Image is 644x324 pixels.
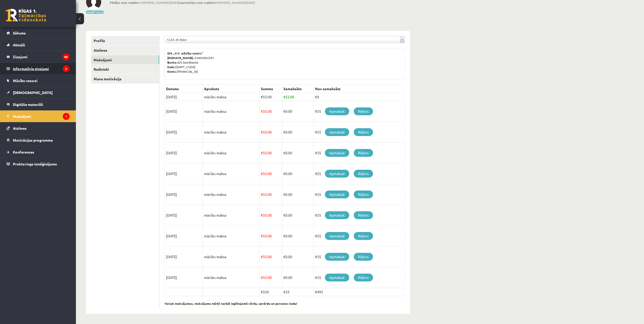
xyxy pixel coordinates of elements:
[261,254,263,259] span: €
[91,55,159,65] a: Maksājumi
[7,87,70,98] a: [DEMOGRAPHIC_DATA]
[325,232,349,240] a: Apmaksāt
[354,253,373,261] a: Rēķins
[283,213,285,217] span: €
[260,163,282,184] td: 55.00
[354,190,373,198] a: Rēķins
[165,184,203,205] td: [DATE]
[314,226,405,246] td: €55
[354,170,373,178] a: Rēķins
[314,93,405,101] td: €0
[203,226,260,246] td: mācību maksa
[282,288,314,296] td: €55
[13,102,43,107] span: Digitālie materiāli
[282,246,314,267] td: 0.00
[260,246,282,267] td: 55.00
[13,110,70,122] legend: Maksājumi
[13,126,27,130] span: Atzīmes
[314,163,405,184] td: €55
[283,150,285,155] span: €
[13,78,37,83] span: Mācību resursi
[261,275,263,280] span: €
[354,128,373,136] a: Rēķins
[283,192,285,197] span: €
[91,36,159,45] a: Profils
[260,143,282,163] td: 55.00
[314,205,405,226] td: €55
[203,163,260,184] td: mācību maksa
[13,90,53,95] span: [DEMOGRAPHIC_DATA]
[13,138,53,142] span: Motivācijas programma
[282,226,314,246] td: 0.00
[6,9,46,22] a: Rīgas 1. Tālmācības vidusskola
[325,274,349,281] a: Apmaksāt
[260,226,282,246] td: 55.00
[167,36,398,43] span: 12.b3 JK klase
[165,226,203,246] td: [DATE]
[260,288,282,296] td: €550
[7,63,70,74] a: Informatīvie ziņojumi2
[260,85,282,93] th: Summa
[260,205,282,226] td: 55.00
[165,93,203,101] td: [DATE]
[7,51,70,63] a: Ziņojumi96
[7,110,70,122] a: Maksājumi1
[314,184,405,205] td: €55
[261,109,263,113] span: €
[91,74,159,84] a: Mana motivācija
[13,43,25,47] span: Aktuāli
[167,69,177,73] b: Konts:
[165,101,203,122] td: [DATE]
[63,53,70,60] i: 96
[165,36,405,43] a: 12.b3 JK klase
[7,146,70,158] a: Konferences
[282,163,314,184] td: 0.00
[261,130,263,134] span: €
[260,122,282,143] td: 55.00
[63,113,70,120] i: 1
[7,122,70,134] a: Atzīmes
[165,205,203,226] td: [DATE]
[165,85,203,93] th: Datums
[314,288,405,296] td: €495
[282,184,314,205] td: 0.00
[110,1,139,5] b: Pēdējo reizi redzēts
[260,184,282,205] td: 55.00
[325,170,349,178] a: Apmaksāt
[283,254,285,259] span: €
[260,267,282,288] td: 55.00
[203,122,260,143] td: mācību maksa
[7,99,70,110] a: Digitālie materiāli
[13,51,70,63] legend: Ziņojumi
[203,101,260,122] td: mācību maksa
[13,31,26,35] span: Sākums
[261,94,263,99] span: €
[314,143,405,163] td: €55
[325,253,349,261] a: Apmaksāt
[283,234,285,238] span: €
[260,101,282,122] td: 55.00
[283,94,285,99] span: €
[354,274,373,281] a: Rēķins
[282,205,314,226] td: 0.00
[7,39,70,51] a: Aktuāli
[314,101,405,122] td: €55
[13,150,34,154] span: Konferences
[203,143,260,163] td: mācību maksa
[167,56,195,60] b: [DOMAIN_NAME].:
[165,143,203,163] td: [DATE]
[325,107,349,115] a: Apmaksāt
[7,158,70,170] a: Proktoringa izmēģinājums
[325,190,349,198] a: Apmaksāt
[354,149,373,157] a: Rēķins
[325,149,349,157] a: Apmaksāt
[165,246,203,267] td: [DATE]
[7,75,70,86] a: Mācību resursi
[314,85,405,93] th: Nav samaksāts
[282,143,314,163] td: 0.00
[203,267,260,288] td: mācību maksa
[261,171,263,176] span: €
[179,1,215,5] b: Iepriekšējo reizi redzēts
[164,301,297,306] b: Veicot maksājumus, maksājuma mērķī norādi izglītojamā vārdu, uzvārdu un personas kodu!
[260,93,282,101] td: 55.00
